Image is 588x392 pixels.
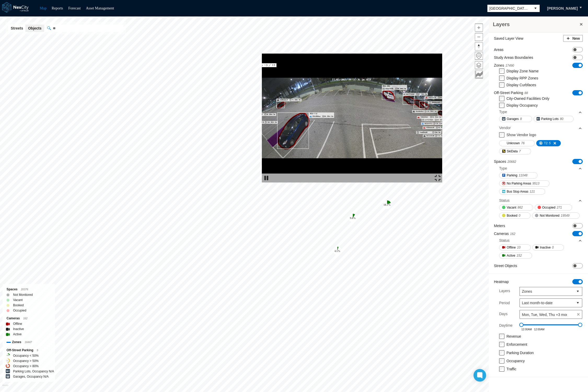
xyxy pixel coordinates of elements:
[506,103,538,107] label: Display Occupancy
[499,198,510,203] div: Status
[517,245,520,250] span: 10
[499,109,507,114] div: Type
[335,250,341,252] tspan: 4.5 %
[13,374,49,379] label: Garages, Occupancy N/A
[560,116,563,122] span: 80
[475,33,483,41] button: Zoom out
[8,25,26,32] button: Streets
[563,35,583,42] button: New
[494,90,528,96] label: Off-Street Parking
[507,205,516,210] span: Vacant
[519,149,521,154] span: 7
[2,384,8,390] a: Mapbox homepage
[494,231,515,237] label: Cameras
[499,287,510,296] label: Layers
[475,43,483,50] span: Reset bearing to north
[383,203,391,206] tspan: 18.1 %
[506,351,534,355] label: Parking Duration
[534,328,544,331] span: 12:00AM
[25,341,32,344] span: 16447
[532,244,564,251] button: Inactive0
[540,245,551,250] span: Inactive
[7,348,51,353] div: Off-Street Parking
[499,212,531,219] button: Booked0
[534,116,574,122] button: Parking Lots80
[510,232,515,236] span: 162
[499,197,582,204] div: Status
[13,292,33,297] label: Not Monitored
[475,61,483,69] button: Layers management
[505,64,514,67] span: 17490
[86,6,114,10] a: Asset Management
[7,316,51,321] div: Cameras
[552,245,554,250] span: 0
[499,108,582,116] div: Type
[532,212,580,219] button: Not Monitored19549
[13,332,22,337] label: Active
[37,349,38,352] span: 5
[475,71,483,79] button: Key metrics
[489,6,529,11] span: [GEOGRAPHIC_DATA][PERSON_NAME]
[499,237,582,244] div: Status
[522,289,572,294] span: Zones
[499,125,511,130] div: Vendor
[542,4,583,13] button: [PERSON_NAME]
[541,116,559,122] span: Parking Lots
[508,160,516,164] span: 20682
[507,213,517,218] span: Booked
[549,141,551,146] span: 5
[262,54,442,182] img: video
[507,245,516,250] span: Offline
[575,311,582,318] span: clear
[519,213,521,218] span: 0
[499,204,533,211] button: Vacant862
[542,205,556,210] span: Occupied
[11,26,23,31] span: Streets
[499,310,508,319] label: Days
[350,217,356,220] tspan: 9.0 %
[435,175,441,181] img: expand
[507,149,518,154] span: SkiData
[521,141,524,146] span: 76
[13,308,26,313] label: Occupied
[68,6,80,10] a: Forecast
[517,253,522,258] span: 152
[475,24,483,31] span: Zoom in
[522,300,572,305] span: Last month-to-date
[547,6,578,11] span: [PERSON_NAME]
[506,83,536,87] label: Display Curbfaces
[52,6,63,10] a: Reports
[13,364,39,369] label: Occupancy > 80%
[519,173,527,178] span: 11048
[506,342,527,347] label: Enforcement
[494,159,516,164] label: Spaces
[499,124,582,132] div: Vendor
[499,140,535,146] button: Unknown76
[7,287,51,292] div: Spaces
[507,116,519,122] span: Garages
[499,116,532,122] button: Garages8
[507,189,528,194] span: Bus Stop Areas
[13,321,22,326] label: Offline
[572,36,580,41] span: New
[520,116,522,122] span: 8
[561,213,569,218] span: 19549
[333,247,342,255] div: Map marker
[13,303,24,308] label: Booked
[40,6,47,10] a: Map
[531,5,540,12] button: select
[499,164,582,172] div: Type
[499,300,510,305] label: Period
[494,263,517,268] label: Street Objects
[506,76,538,80] label: Display RPP Zones
[507,173,517,178] span: Parking
[507,253,515,258] span: Active
[522,312,569,317] span: Mon, Tue, Wed, Thu +3 more
[499,244,531,251] button: Offline10
[521,324,580,325] div: 0 - 1440
[499,321,512,331] label: Daytime
[532,181,539,186] span: 9513
[494,279,509,284] label: Heatmap
[13,358,39,364] label: Occupancy > 50%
